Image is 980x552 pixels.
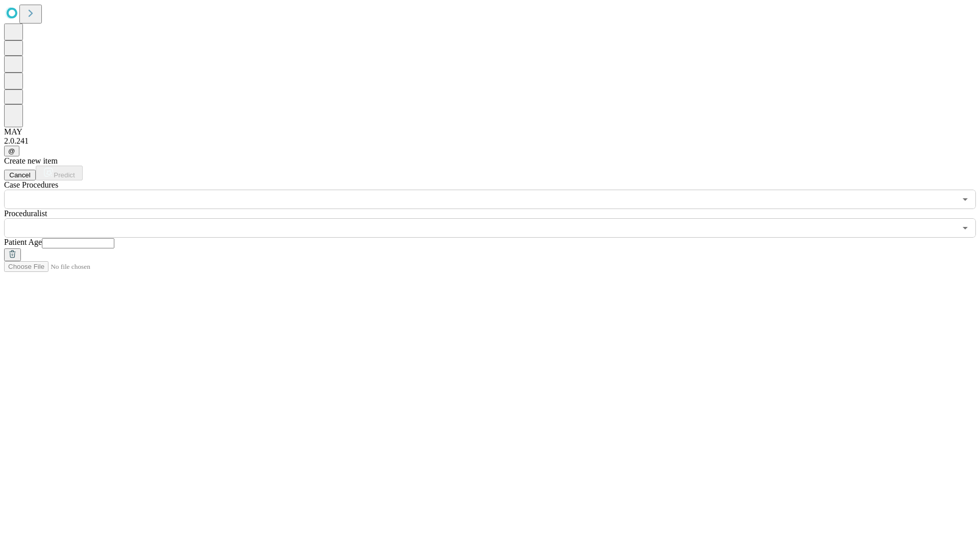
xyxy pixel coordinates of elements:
[4,238,42,246] span: Patient Age
[4,156,58,165] span: Create new item
[4,209,47,218] span: Proceduralist
[4,136,976,146] div: 2.0.241
[8,147,15,155] span: @
[9,171,31,179] span: Cancel
[958,221,972,235] button: Open
[4,180,58,189] span: Scheduled Procedure
[54,171,75,179] span: Predict
[4,127,976,136] div: MAY
[4,146,19,156] button: @
[36,166,83,180] button: Predict
[4,170,36,180] button: Cancel
[958,192,972,206] button: Open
